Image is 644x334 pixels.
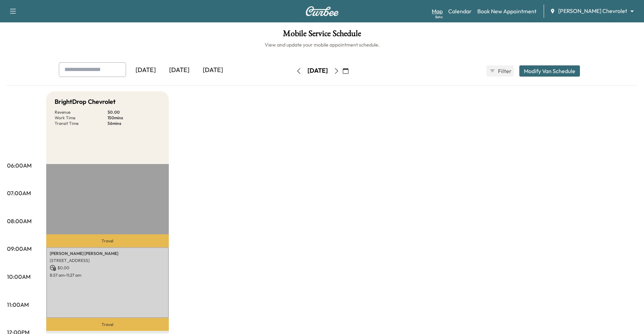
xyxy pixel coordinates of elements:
[50,265,165,271] p: $ 0.00
[108,121,160,126] p: 56 mins
[486,65,514,77] button: Filter
[55,121,108,126] p: Transit Time
[519,65,580,77] button: Modify Van Schedule
[305,6,339,16] img: Curbee Logo
[108,115,160,121] p: 150 mins
[477,7,536,15] a: Book New Appointment
[432,7,443,15] a: MapBeta
[50,251,165,256] p: [PERSON_NAME] [PERSON_NAME]
[46,234,169,247] p: Travel
[7,300,29,309] p: 11:00AM
[307,66,328,75] div: [DATE]
[55,109,108,115] p: Revenue
[50,272,165,278] p: 8:57 am - 11:27 am
[7,161,32,170] p: 06:00AM
[498,67,511,75] span: Filter
[46,318,169,331] p: Travel
[435,14,443,20] div: Beta
[162,62,196,78] div: [DATE]
[558,7,627,15] span: [PERSON_NAME] Chevrolet
[50,258,165,263] p: [STREET_ADDRESS]
[7,29,637,41] h1: Mobile Service Schedule
[129,62,162,78] div: [DATE]
[55,97,116,107] h5: BrightDrop Chevrolet
[7,244,32,253] p: 09:00AM
[7,189,31,197] p: 07:00AM
[7,272,30,281] p: 10:00AM
[448,7,472,15] a: Calendar
[196,62,230,78] div: [DATE]
[108,109,160,115] p: $ 0.00
[7,41,637,48] h6: View and update your mobile appointment schedule.
[7,217,32,225] p: 08:00AM
[55,115,108,121] p: Work Time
